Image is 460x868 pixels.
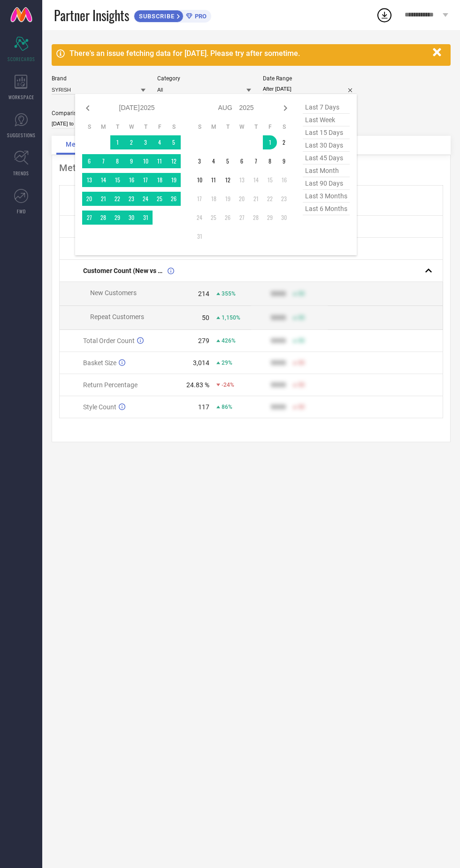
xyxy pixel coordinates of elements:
span: SUGGESTIONS [7,132,36,139]
td: Sun Aug 31 2025 [192,229,207,243]
div: 9999 [271,403,286,411]
td: Wed Jul 30 2025 [124,211,138,225]
td: Tue Aug 26 2025 [221,211,235,225]
td: Fri Jul 04 2025 [153,135,167,149]
td: Mon Jul 07 2025 [96,154,110,168]
th: Monday [207,123,221,131]
span: last month [303,164,350,177]
td: Fri Aug 08 2025 [263,154,277,168]
td: Mon Jul 21 2025 [96,192,110,206]
td: Thu Jul 31 2025 [138,211,153,225]
td: Thu Aug 28 2025 [249,211,263,225]
div: 3,014 [193,359,209,367]
span: Repeat Customers [90,313,144,321]
div: Category [157,75,251,82]
td: Sun Jul 20 2025 [82,192,96,206]
span: Style Count [83,403,116,411]
th: Monday [96,123,110,131]
span: 50 [298,404,305,410]
span: last 30 days [303,139,350,152]
span: Total Order Count [83,337,135,344]
td: Sun Aug 03 2025 [192,154,207,168]
td: Wed Jul 09 2025 [124,154,138,168]
td: Mon Aug 04 2025 [207,154,221,168]
td: Tue Aug 19 2025 [221,192,235,206]
span: -24% [222,382,234,388]
td: Thu Jul 24 2025 [138,192,153,206]
td: Sat Jul 12 2025 [167,154,181,168]
td: Sat Jul 05 2025 [167,135,181,149]
td: Mon Jul 14 2025 [96,173,110,187]
td: Mon Aug 25 2025 [207,211,221,225]
div: Date Range [263,75,357,82]
th: Saturday [167,123,181,131]
td: Tue Jul 29 2025 [110,211,124,225]
td: Fri Aug 15 2025 [263,173,277,187]
td: Thu Jul 17 2025 [138,173,153,187]
input: Select comparison period [52,119,146,129]
td: Fri Jul 18 2025 [153,173,167,187]
td: Thu Jul 03 2025 [138,135,153,149]
div: 214 [198,290,209,297]
input: Select date range [263,84,357,94]
span: last 15 days [303,126,350,139]
td: Wed Aug 27 2025 [235,211,249,225]
td: Fri Aug 22 2025 [263,192,277,206]
a: SUBSCRIBEPRO [134,8,211,23]
span: 86% [222,404,232,410]
div: 24.83 % [186,381,209,389]
td: Tue Aug 05 2025 [221,154,235,168]
span: last 6 months [303,203,350,215]
th: Sunday [192,123,207,131]
th: Friday [153,123,167,131]
td: Sun Aug 17 2025 [192,192,207,206]
td: Mon Jul 28 2025 [96,211,110,225]
span: 50 [298,314,305,321]
td: Sun Jul 06 2025 [82,154,96,168]
span: PRO [192,13,207,20]
th: Thursday [249,123,263,131]
span: WORKSPACE [8,94,34,101]
th: Tuesday [221,123,235,131]
div: 9999 [271,337,286,344]
div: Next month [280,102,291,114]
td: Sat Aug 02 2025 [277,135,291,149]
span: 426% [222,337,236,344]
div: 9999 [271,290,286,297]
th: Wednesday [235,123,249,131]
td: Sun Aug 24 2025 [192,211,207,225]
span: Partner Insights [54,6,129,25]
td: Mon Aug 18 2025 [207,192,221,206]
span: 50 [298,382,305,388]
span: 50 [298,290,305,297]
div: 279 [198,337,209,344]
div: There's an issue fetching data for [DATE]. Please try after sometime. [69,49,428,58]
span: last 90 days [303,177,350,190]
td: Wed Jul 23 2025 [124,192,138,206]
span: TRENDS [13,170,29,177]
td: Sat Aug 09 2025 [277,154,291,168]
td: Wed Aug 06 2025 [235,154,249,168]
span: SUBSCRIBE [134,13,177,20]
td: Fri Aug 29 2025 [263,211,277,225]
span: Return Percentage [83,381,138,389]
td: Fri Jul 11 2025 [153,154,167,168]
span: last 3 months [303,190,350,203]
td: Tue Jul 15 2025 [110,173,124,187]
span: SCORECARDS [8,55,35,63]
td: Sat Jul 26 2025 [167,192,181,206]
td: Sat Aug 23 2025 [277,192,291,206]
td: Tue Jul 22 2025 [110,192,124,206]
td: Thu Jul 10 2025 [138,154,153,168]
td: Tue Aug 12 2025 [221,173,235,187]
span: Customer Count (New vs Repeat) [83,267,165,274]
th: Sunday [82,123,96,131]
span: Basket Size [83,359,116,367]
td: Tue Jul 08 2025 [110,154,124,168]
span: New Customers [90,289,137,297]
span: last 45 days [303,152,350,164]
span: FWD [17,208,26,215]
td: Sat Aug 16 2025 [277,173,291,187]
div: Comparison Period [52,110,146,117]
div: 9999 [271,314,286,321]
